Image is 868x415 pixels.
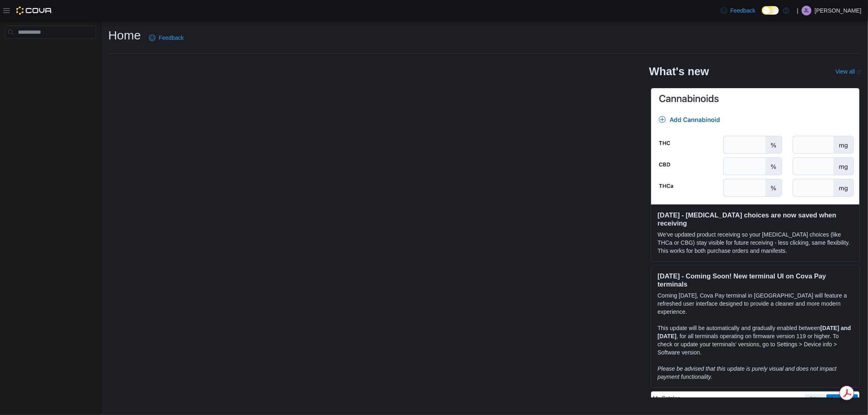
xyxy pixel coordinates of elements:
[16,7,52,15] img: Cova
[835,68,861,75] a: View allExternal link
[815,6,861,15] p: [PERSON_NAME]
[658,291,853,316] p: Coming [DATE], Cova Pay terminal in [GEOGRAPHIC_DATA] will feature a refreshed user interface des...
[5,40,96,60] nav: Complex example
[146,30,187,46] a: Feedback
[762,6,779,15] input: Dark Mode
[658,211,853,227] h3: [DATE] - [MEDICAL_DATA] choices are now saved when receiving
[797,6,798,15] p: |
[658,324,853,356] p: This update will be automatically and gradually enabled between , for all terminals operating on ...
[108,27,141,43] h1: Home
[658,365,837,380] em: Please be advised that this update is purely visual and does not impact payment functionality.
[658,272,853,288] h3: [DATE] - Coming Soon! New terminal UI on Cova Pay terminals
[159,34,184,42] span: Feedback
[802,6,811,15] div: Jarod Lalonde
[857,70,861,74] svg: External link
[649,65,709,78] h2: What's new
[658,325,851,339] strong: [DATE] and [DATE]
[804,6,809,15] span: JL
[730,7,755,15] span: Feedback
[717,2,759,19] a: Feedback
[658,230,853,255] p: We've updated product receiving so your [MEDICAL_DATA] choices (like THCa or CBG) stay visible fo...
